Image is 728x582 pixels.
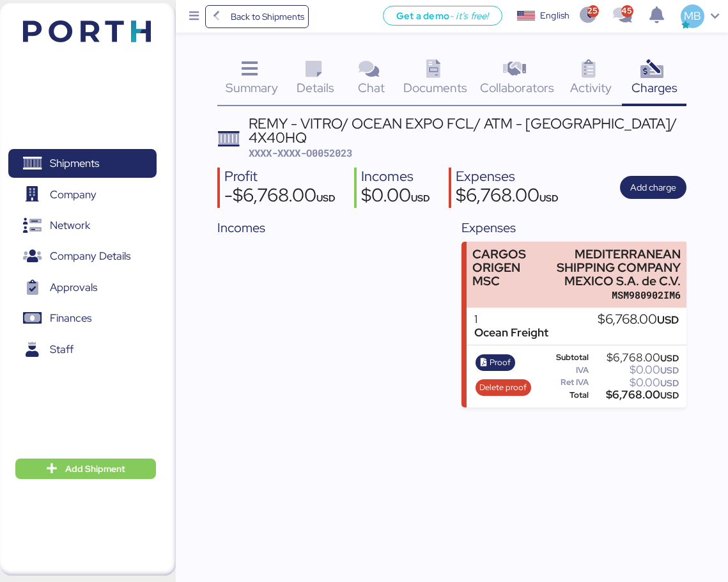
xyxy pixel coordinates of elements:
div: Total [541,391,589,400]
span: USD [660,365,679,376]
div: Ret IVA [541,378,589,387]
span: Approvals [50,278,97,297]
div: Incomes [217,218,443,237]
a: Finances [8,304,157,333]
span: USD [660,352,679,364]
button: Add charge [620,176,686,199]
a: Company Details [8,242,157,271]
div: Ocean Freight [474,326,548,340]
span: Details [297,79,334,96]
span: Add Shipment [65,461,125,476]
span: USD [660,377,679,389]
div: $6,768.00 [591,353,679,363]
div: Expenses [461,218,687,237]
span: Documents [403,79,467,96]
div: $0.00 [591,378,679,388]
div: CARGOS ORIGEN MSC [472,248,550,288]
span: Activity [570,79,612,96]
span: Shipments [50,154,99,173]
a: Staff [8,335,157,365]
div: Expenses [456,168,559,186]
div: Subtotal [541,353,589,362]
div: REMY - VITRO/ OCEAN EXPO FCL/ ATM - [GEOGRAPHIC_DATA]/ 4X40HQ [249,116,686,145]
span: XXXX-XXXX-O0052023 [249,146,352,159]
span: Staff [50,340,74,359]
a: Approvals [8,273,157,303]
span: USD [411,192,430,204]
span: USD [539,192,559,204]
a: Back to Shipments [205,5,309,28]
div: 1 [474,313,548,326]
div: $6,768.00 [598,313,679,327]
div: Profit [224,168,336,186]
span: Delete proof [479,381,527,395]
span: Summary [226,79,278,96]
div: MEDITERRANEAN SHIPPING COMPANY MEXICO S.A. de C.V. [555,248,680,288]
button: Proof [476,354,515,371]
span: Finances [50,309,91,327]
div: English [540,9,569,22]
span: Network [50,216,90,235]
div: MSM980902IM6 [555,288,680,302]
span: USD [660,389,679,401]
span: Back to Shipments [231,9,304,24]
span: USD [657,313,679,327]
div: $0.00 [591,365,679,375]
span: Proof [490,356,511,370]
div: $0.00 [361,186,430,208]
div: $6,768.00 [591,390,679,400]
span: Collaborators [480,79,554,96]
a: Network [8,211,157,240]
div: Incomes [361,168,430,186]
span: Company Details [50,247,130,265]
button: Add Shipment [15,459,156,479]
span: Company [50,185,97,204]
a: Shipments [8,149,157,178]
span: Charges [631,79,678,96]
span: Add charge [630,180,676,195]
span: MB [684,8,701,24]
div: -$6,768.00 [224,186,336,208]
button: Delete proof [476,379,531,396]
a: Company [8,180,157,209]
span: Chat [358,79,385,96]
span: USD [316,192,336,204]
button: Menu [183,6,205,28]
div: IVA [541,366,589,375]
div: $6,768.00 [456,186,559,208]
